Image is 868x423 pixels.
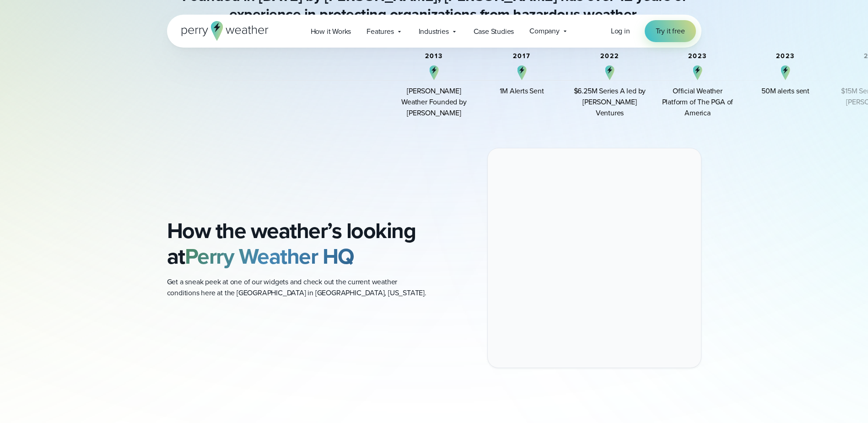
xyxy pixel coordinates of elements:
[600,53,619,60] h4: 2022
[573,53,647,119] div: 3 of 7
[611,26,630,37] a: Log in
[656,26,685,37] span: Try it free
[573,86,647,119] div: $6.25M Series A led by [PERSON_NAME] Ventures
[167,218,427,269] h2: How the weather’s looking at
[167,277,427,298] p: Get a sneak peek at one of our widgets and check out the current weather conditions here at the [...
[367,26,394,37] span: Features
[661,86,734,119] div: Official Weather Platform of The PGA of America
[761,86,809,97] div: 50M alerts sent
[688,53,707,60] h4: 2023
[749,53,822,119] div: 5 of 7
[185,240,354,272] strong: Perry Weather HQ
[398,86,471,119] div: [PERSON_NAME] Weather Founded by [PERSON_NAME]
[485,53,559,119] div: 2 of 7
[311,26,351,37] span: How it Works
[419,26,449,37] span: Industries
[303,22,359,41] a: How it Works
[398,53,471,119] div: 1 of 7
[513,53,531,60] h4: 2017
[645,20,696,42] a: Try it free
[466,22,522,41] a: Case Studies
[425,53,443,60] h4: 2013
[776,53,795,60] h4: 2023
[661,53,734,119] div: 4 of 7
[529,26,560,37] span: Company
[500,86,544,97] div: 1M Alerts Sent
[474,26,514,37] span: Case Studies
[127,53,742,119] div: slideshow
